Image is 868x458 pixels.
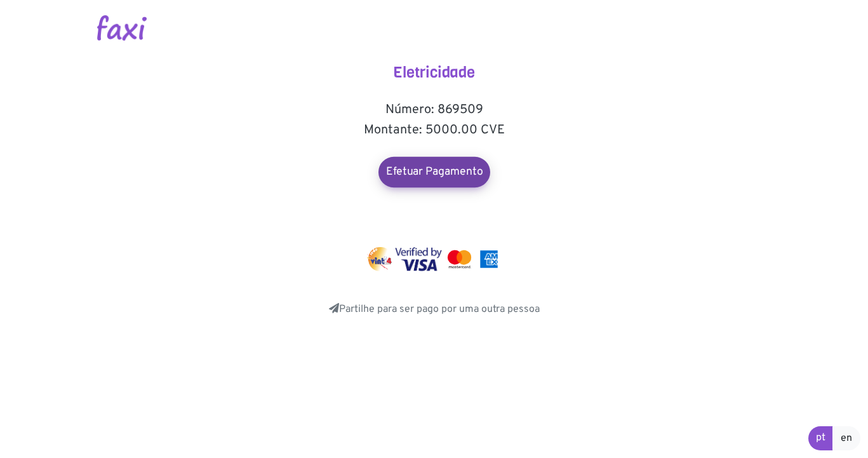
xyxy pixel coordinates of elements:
[378,157,490,187] a: Efetuar Pagamento
[307,123,561,138] h5: Montante: 5000.00 CVE
[307,64,561,82] h4: Eletricidade
[329,303,540,316] a: Partilhe para ser pago por uma outra pessoa
[832,426,860,450] a: en
[444,247,474,271] img: mastercard
[477,247,501,271] img: mastercard
[808,426,833,450] a: pt
[367,247,392,271] img: vinti4
[307,102,561,118] h5: Número: 869509
[395,247,443,271] img: visa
